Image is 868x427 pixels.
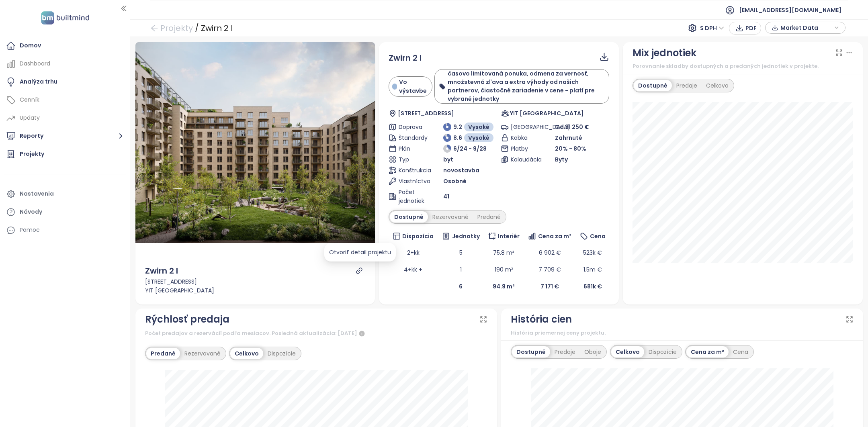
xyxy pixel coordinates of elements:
b: časovo limitovaná ponuka, odmena za vernosť, množstevná zľava a extra výhody od našich partnerov,... [448,69,595,103]
div: button [770,22,841,34]
div: Projekty [20,149,44,159]
a: link [356,267,363,274]
div: Rezervované [428,211,473,223]
img: logo [39,10,92,26]
b: 94.9 m² [493,282,515,290]
div: Návody [20,207,42,217]
a: Návody [4,204,126,220]
div: Dispozície [644,346,681,358]
div: Celkovo [611,346,644,358]
span: byt [443,155,453,164]
button: PDF [729,22,761,35]
div: Počet predajov a rezervácií podľa mesiacov. Posledná aktualizácia: [DATE] [145,329,488,339]
b: 681k € [583,282,602,290]
span: Doprava [399,123,426,131]
div: Mix jednotiek [633,45,696,61]
div: Celkovo [702,80,733,91]
div: Oboje [580,346,606,358]
span: 6 902 € [539,249,561,257]
span: Dispozícia [402,232,434,241]
span: Cena za m² [538,232,571,241]
span: [EMAIL_ADDRESS][DOMAIN_NAME] [739,0,841,20]
td: 5 [438,244,484,261]
span: Typ [399,155,426,164]
div: Otvoriť detail projektu [329,248,391,257]
div: Dostupné [634,80,672,91]
td: 190 m² [484,261,524,278]
div: História cien [511,312,572,327]
span: 41 [443,192,449,201]
a: Projekty [4,146,126,162]
span: Osobné [443,177,467,186]
span: Štandardy [399,133,426,142]
span: Interiér [498,232,520,241]
div: Analýza trhu [20,77,57,87]
div: Dostupné [390,211,428,223]
span: novostavba [443,166,479,175]
div: Predané [146,348,180,359]
span: S DPH [700,22,724,34]
div: Zwirn 2 I [201,21,233,35]
span: Vysoké [468,123,489,131]
span: Počet jednotiek [399,188,426,205]
td: 4+kk + [389,261,438,278]
div: [STREET_ADDRESS] [145,277,366,286]
div: Cena [729,346,753,358]
div: Pomoc [4,222,126,238]
div: Zwirn 2 I [145,265,178,277]
span: Zahrnuté [555,133,582,142]
span: Kobka [511,133,538,142]
span: Vlastníctvo [399,177,426,186]
span: [GEOGRAPHIC_DATA] [511,123,538,131]
span: Cena [590,232,606,241]
a: Updaty [4,110,126,126]
div: Dispozície [263,348,300,359]
button: Reporty [4,128,126,144]
span: [STREET_ADDRESS] [398,109,454,118]
span: Od 31 250 € [555,123,589,131]
td: 2+kk [389,244,438,261]
a: Dashboard [4,56,126,72]
span: Vysoké [468,133,489,142]
span: 7 709 € [538,266,561,274]
b: 6 [459,282,463,290]
b: 7 171 € [540,282,559,290]
div: YIT [GEOGRAPHIC_DATA] [145,286,366,295]
div: Predané [473,211,505,223]
div: Domov [20,41,41,51]
span: Vo výstavbe [399,78,428,95]
div: Nastavenia [20,189,54,199]
a: Nastavenia [4,186,126,202]
span: YIT [GEOGRAPHIC_DATA] [510,109,584,118]
div: Dostupné [512,346,550,358]
span: Platby [511,144,538,153]
div: Rezervované [180,348,225,359]
a: Cenník [4,92,126,108]
td: 75.8 m² [484,244,524,261]
span: Zwirn 2 I [389,52,422,63]
div: História priemernej ceny projektu. [511,329,854,337]
div: Cena za m² [686,346,729,358]
span: 1.5m € [583,266,602,274]
div: Predaje [672,80,702,91]
span: 6/24 - 9/28 [453,144,487,153]
div: Cenník [20,95,39,105]
span: Market Data [780,22,832,34]
span: Byty [555,155,568,164]
span: 523k € [583,249,602,257]
span: Jednotky [452,232,480,241]
div: Porovnanie skladby dostupných a predaných jednotiek v projekte. [633,62,853,70]
span: Konštrukcia [399,166,426,175]
span: 8.6 [453,133,462,142]
div: Dashboard [20,59,50,69]
span: Kolaudácia [511,155,538,164]
a: Domov [4,38,126,54]
span: PDF [745,24,757,33]
div: Pomoc [20,225,40,235]
span: Plán [399,144,426,153]
span: 20% - 80% [555,145,586,153]
a: Analýza trhu [4,74,126,90]
td: 1 [438,261,484,278]
span: arrow-left [150,24,158,32]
